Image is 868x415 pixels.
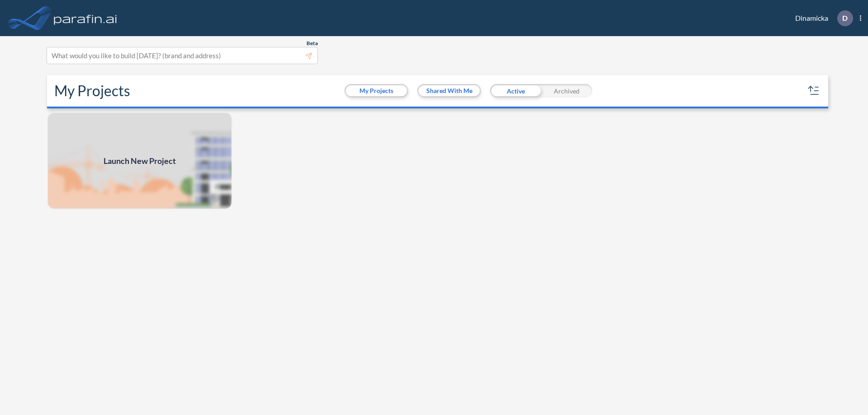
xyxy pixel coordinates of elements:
[54,82,130,99] h2: My Projects
[307,40,318,47] span: Beta
[52,9,119,27] img: logo
[419,85,480,96] button: Shared With Me
[47,112,232,210] img: add
[807,84,821,98] button: sort
[782,10,861,26] div: Dinamicka
[541,84,592,98] div: Archived
[104,155,176,167] span: Launch New Project
[47,112,232,210] a: Launch New Project
[346,85,407,96] button: My Projects
[490,84,541,98] div: Active
[842,14,848,22] p: D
